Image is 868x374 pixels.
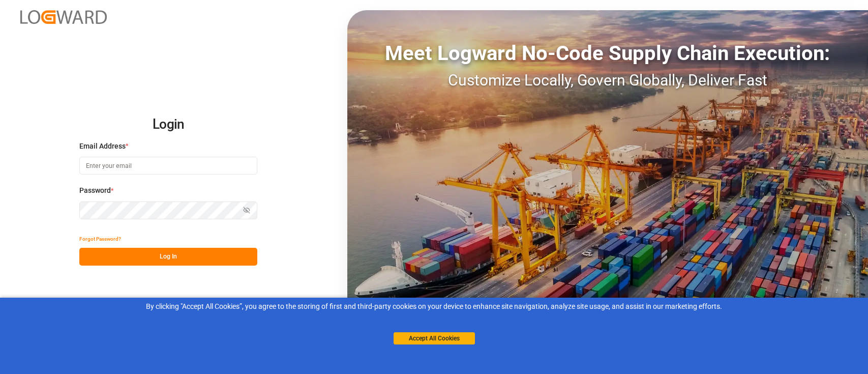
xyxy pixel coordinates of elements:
[7,301,861,312] div: By clicking "Accept All Cookies”, you agree to the storing of first and third-party cookies on yo...
[79,248,257,266] button: Log In
[347,38,868,69] div: Meet Logward No-Code Supply Chain Execution:
[79,157,257,175] input: Enter your email
[79,108,257,141] h2: Login
[79,185,111,196] span: Password
[79,230,121,248] button: Forgot Password?
[20,10,107,24] img: Logward_new_orange.png
[394,332,475,344] button: Accept All Cookies
[79,141,126,152] span: Email Address
[347,69,868,92] div: Customize Locally, Govern Globally, Deliver Fast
